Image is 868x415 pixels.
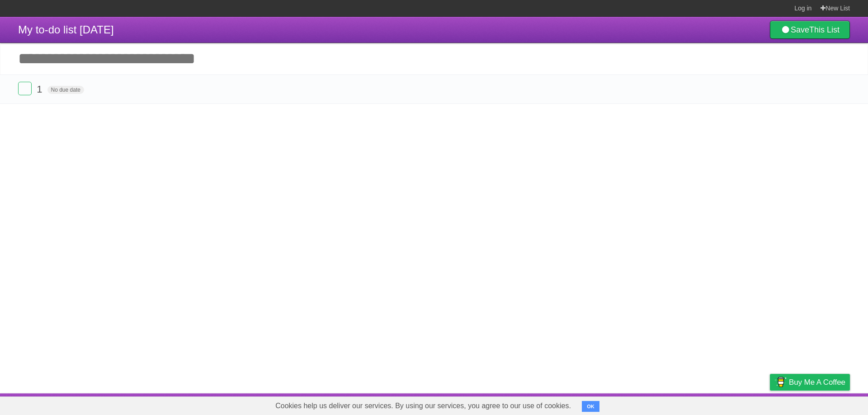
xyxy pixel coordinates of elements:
[37,84,44,95] span: 1
[47,86,84,94] span: No due date
[727,396,747,413] a: Terms
[774,374,787,390] img: Buy me a coffee
[679,396,716,413] a: Developers
[789,374,845,390] span: Buy me a coffee
[770,21,850,39] a: SaveThis List
[266,397,580,415] span: Cookies help us deliver our services. By using our services, you agree to our use of cookies.
[770,374,850,391] a: Buy me a coffee
[758,396,782,413] a: Privacy
[582,401,599,412] button: OK
[793,396,850,413] a: Suggest a feature
[809,25,840,34] b: This List
[18,82,32,95] label: Done
[18,23,114,36] span: My to-do list [DATE]
[650,396,669,413] a: About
